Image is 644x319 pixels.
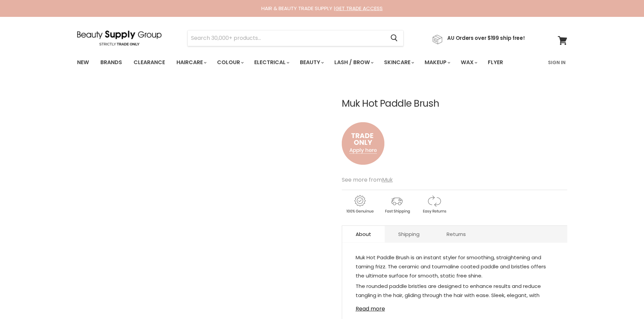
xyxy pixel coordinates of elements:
[95,55,127,70] a: Brands
[212,55,248,70] a: Colour
[295,55,328,70] a: Beauty
[385,226,433,242] a: Shipping
[342,194,378,215] img: genuine.gif
[356,253,554,282] p: Muk Hot Paddle Brush is an instant styler for smoothing, straightening and taming frizz. The cera...
[128,55,170,70] a: Clearance
[544,55,570,70] a: Sign In
[420,55,454,70] a: Makeup
[335,5,383,12] a: GET TRADE ACCESS
[356,302,554,312] a: Read more
[342,115,384,171] img: to.png
[379,194,415,215] img: shipping.gif
[72,55,94,70] a: New
[342,99,567,109] h1: Muk Hot Paddle Brush
[456,55,481,70] a: Wax
[382,176,393,184] a: Muk
[342,176,393,184] span: See more from
[188,30,385,46] input: Search
[72,53,526,72] ul: Main menu
[342,226,385,242] a: About
[385,30,403,46] button: Search
[69,5,576,12] div: HAIR & BEAUTY TRADE SUPPLY |
[483,55,508,70] a: Flyer
[379,55,418,70] a: Skincare
[433,226,479,242] a: Returns
[187,30,404,46] form: Product
[329,55,378,70] a: Lash / Brow
[69,53,576,72] nav: Main
[171,55,211,70] a: Haircare
[610,287,637,312] iframe: Gorgias live chat messenger
[416,194,452,215] img: returns.gif
[249,55,293,70] a: Electrical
